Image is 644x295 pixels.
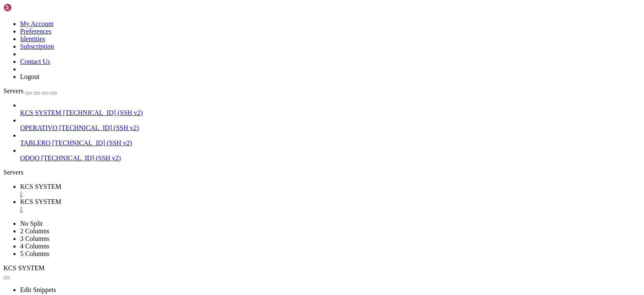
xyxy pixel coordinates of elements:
[20,220,43,227] a: No Split
[20,124,57,131] span: OPERATIVO
[20,117,641,132] li: OPERATIVO [TECHNICAL_ID] (SSH v2)
[20,109,641,117] a: KCS SYSTEM [TECHNICAL_ID] (SSH v2)
[20,102,641,117] li: KCS SYSTEM [TECHNICAL_ID] (SSH v2)
[20,43,54,50] a: Subscription
[20,132,641,147] li: TABLERO [TECHNICAL_ID] (SSH v2)
[20,20,54,27] a: My Account
[20,154,641,162] a: ODOO [TECHNICAL_ID] (SSH v2)
[20,227,49,235] a: 2 Columns
[3,87,23,94] span: Servers
[20,139,641,147] a: TABLERO [TECHNICAL_ID] (SSH v2)
[20,73,39,80] a: Logout
[20,243,49,250] a: 4 Columns
[20,191,641,198] a: 
[3,264,44,272] span: KCS SYSTEM
[3,87,57,94] a: Servers
[20,109,61,116] span: KCS SYSTEM
[20,28,52,35] a: Preferences
[20,250,49,257] a: 5 Columns
[20,235,49,242] a: 3 Columns
[20,154,39,162] span: ODOO
[20,183,641,198] a: KCS SYSTEM
[20,198,641,213] a: KCS SYSTEM
[20,206,641,213] a: 
[3,169,641,176] div: Servers
[63,109,143,116] span: [TECHNICAL_ID] (SSH v2)
[20,35,45,42] a: Identities
[20,198,61,205] span: KCS SYSTEM
[20,286,56,293] a: Edit Snippets
[59,124,139,131] span: [TECHNICAL_ID] (SSH v2)
[41,154,121,162] span: [TECHNICAL_ID] (SSH v2)
[20,58,50,65] a: Contact Us
[52,139,132,146] span: [TECHNICAL_ID] (SSH v2)
[3,3,52,12] img: Shellngn
[20,124,641,132] a: OPERATIVO [TECHNICAL_ID] (SSH v2)
[20,147,641,162] li: ODOO [TECHNICAL_ID] (SSH v2)
[20,139,51,146] span: TABLERO
[20,183,61,190] span: KCS SYSTEM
